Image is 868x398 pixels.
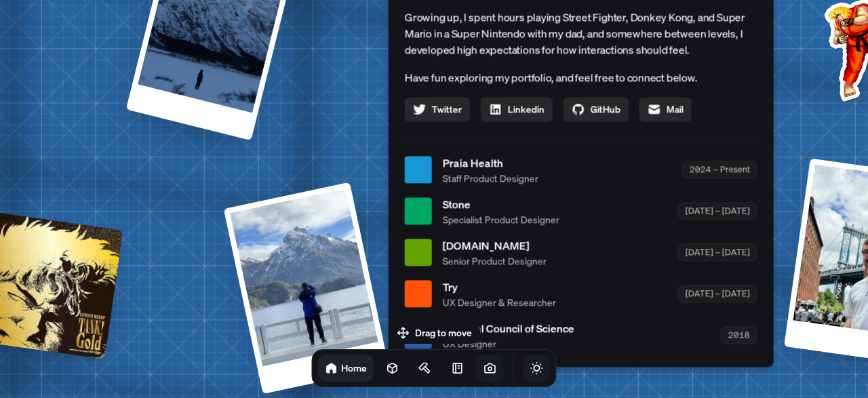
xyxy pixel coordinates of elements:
span: UX Designer [443,336,574,351]
span: GitHub [591,102,620,116]
h1: Home [341,361,367,374]
span: Praia Health [443,155,538,171]
a: Mail [639,97,692,121]
span: Staff Product Designer [443,171,538,185]
div: [DATE] – [DATE] [678,244,757,261]
span: Stone [443,196,559,212]
a: GitHub [564,97,629,121]
p: Growing up, I spent hours playing Street Fighter, Donkey Kong, and Super Mario in a Super Nintend... [405,9,757,58]
div: [DATE] – [DATE] [678,203,757,220]
span: Specialist Product Designer [443,212,559,226]
div: [DATE] – [DATE] [678,285,757,302]
span: National Council of Science [443,320,574,336]
a: Linkedin [481,97,553,121]
div: 2024 – Present [682,161,757,178]
span: [DOMAIN_NAME] [443,237,547,254]
p: Have fun exploring my portfolio, and feel free to connect below. [405,68,757,86]
button: Toggle Theme [524,355,551,382]
span: Senior Product Designer [443,254,547,268]
span: Linkedin [508,102,545,116]
span: Try [443,279,556,295]
div: 2018 [721,327,757,344]
span: UX Designer & Researcher [443,295,556,309]
span: Mail [667,102,684,116]
span: Twitter [432,102,462,116]
a: Home [318,355,374,382]
a: Twitter [405,97,470,121]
